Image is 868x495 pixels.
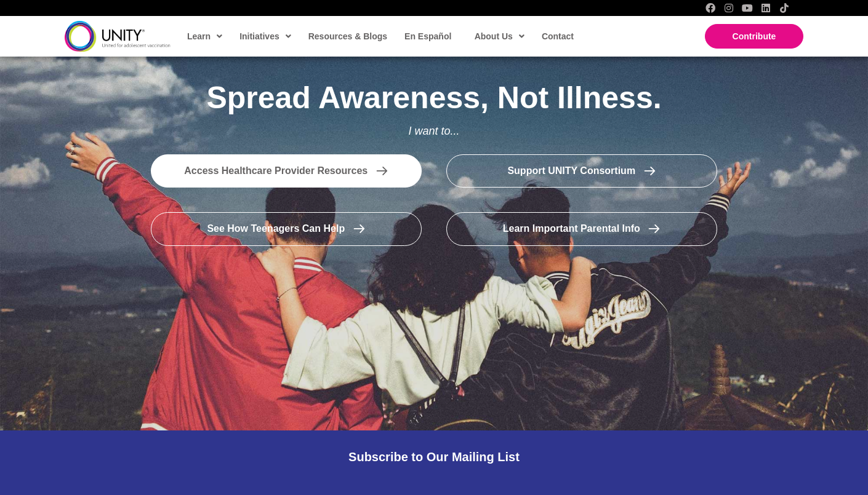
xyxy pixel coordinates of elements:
[446,212,717,246] a: Learn Important Parental Info
[108,121,760,141] p: I want to...
[184,165,368,176] span: Access Healthcare Provider Resources
[65,21,171,51] img: unity-logo-dark
[446,154,717,188] a: Support UNITY Consortium
[302,22,392,50] a: Resources & Blogs
[761,3,771,13] a: LinkedIn
[206,81,661,115] span: Spread Awareness, Not Illness.
[742,3,752,13] a: YouTube
[475,27,524,46] span: About Us
[404,31,451,41] span: En Español
[724,3,734,13] a: Instagram
[705,3,715,13] a: Facebook
[779,3,789,13] a: TikTok
[308,31,387,41] span: Resources & Blogs
[151,154,422,188] a: Access Healthcare Provider Resources
[705,24,803,49] a: Contribute
[398,22,456,50] a: En Español
[536,22,579,50] a: Contact
[503,224,640,234] span: Learn Important Parental Info
[187,27,222,46] span: Learn
[151,212,422,246] a: See How Teenagers Can Help
[542,31,574,41] span: Contact
[348,450,520,464] span: Subscribe to Our Mailing List
[733,31,776,41] span: Contribute
[507,165,635,176] span: Support UNITY Consortium
[207,224,345,234] span: See How Teenagers Can Help
[468,22,529,50] a: About Us
[239,27,291,46] span: Initiatives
